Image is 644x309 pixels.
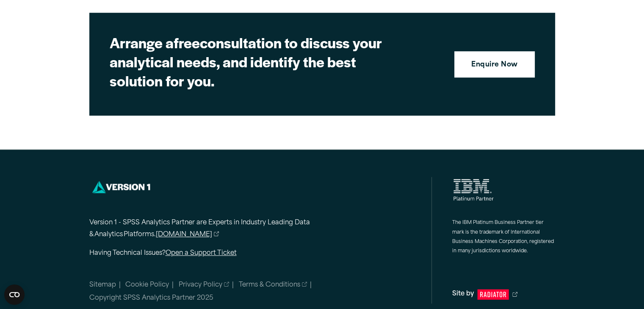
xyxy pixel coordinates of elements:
a: Cookie Policy [125,282,169,288]
nav: Minor links within the footer [89,280,431,304]
a: [DOMAIN_NAME] [156,229,219,241]
span: Copyright SPSS Analytics Partner 2025 [89,295,213,301]
svg: Radiator Digital [477,289,509,300]
a: Open a Support Ticket [166,250,237,257]
a: Enquire Now [454,51,534,77]
h2: Arrange a consultation to discuss your analytical needs, and identify the best solution for you. [110,33,406,90]
strong: free [174,32,200,52]
a: Privacy Policy [179,280,229,290]
p: Having Technical Issues? [89,248,343,260]
a: Terms & Conditions [239,280,307,290]
span: Site by [452,288,474,301]
a: Sitemap [89,282,116,288]
button: Open CMP widget [4,284,25,305]
strong: Enquire Now [471,60,517,71]
p: The IBM Platinum Business Partner tier mark is the trademark of International Business Machines C... [452,218,555,257]
a: Site by Radiator Digital [452,288,555,301]
p: Version 1 - SPSS Analytics Partner are Experts in Industry Leading Data & Analytics Platforms. [89,217,343,242]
